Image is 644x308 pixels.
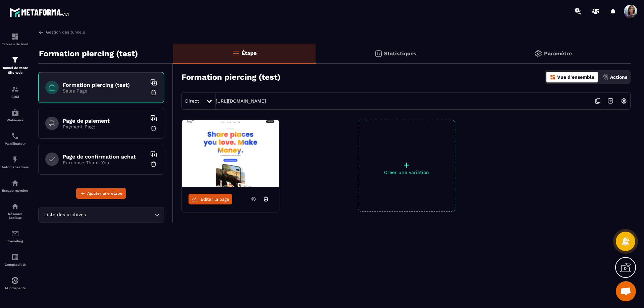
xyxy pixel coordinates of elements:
[616,281,636,301] div: Ouvrir le chat
[2,95,29,99] p: CRM
[11,156,19,164] img: automations
[534,50,542,58] img: setting-gr.5f69749f.svg
[185,98,199,104] span: Direct
[2,150,29,174] a: automationsautomationsAutomatisations
[2,286,29,290] p: IA prospects
[358,160,455,170] p: +
[38,207,164,223] div: Search for option
[2,197,29,225] a: social-networksocial-networkRéseaux Sociaux
[2,142,29,145] p: Planificateur
[11,85,19,93] img: formation
[2,104,29,127] a: automationsautomationsWebinaire
[384,50,417,57] p: Statistiques
[11,56,19,64] img: formation
[11,230,19,238] img: email
[604,95,617,107] img: arrow-next.bcc2205e.svg
[38,29,44,35] img: arrow
[11,33,19,41] img: formation
[2,165,29,169] p: Automatisations
[63,160,147,165] p: Purchase Thank You
[557,74,594,80] p: Vue d'ensemble
[63,88,147,94] p: Sales Page
[76,188,126,199] button: Ajouter une étape
[150,161,157,168] img: trash
[11,132,19,140] img: scheduler
[182,120,279,187] img: image
[2,66,29,75] p: Tunnel de vente Site web
[2,80,29,104] a: formationformationCRM
[2,127,29,150] a: schedulerschedulerPlanificateur
[43,211,87,219] span: Liste des archives
[2,212,29,220] p: Réseaux Sociaux
[63,153,147,160] h6: Page de confirmation achat
[150,125,157,132] img: trash
[38,29,85,35] a: Gestion des tunnels
[2,239,29,243] p: E-mailing
[544,50,572,57] p: Paramètre
[9,6,70,18] img: logo
[11,276,19,285] img: automations
[63,118,147,124] h6: Page de paiement
[241,50,257,56] p: Étape
[374,50,382,58] img: stats.20deebd0.svg
[11,109,19,117] img: automations
[550,74,556,80] img: dashboard-orange.40269519.svg
[39,47,138,60] p: Formation piercing (test)
[150,89,157,96] img: trash
[11,179,19,187] img: automations
[610,74,627,80] p: Actions
[2,51,29,80] a: formationformationTunnel de vente Site web
[358,170,455,175] p: Créer une variation
[63,124,147,129] p: Payment Page
[232,49,240,57] img: bars-o.4a397970.svg
[2,27,29,51] a: formationformationTableau de bord
[87,211,153,219] input: Search for option
[603,74,609,80] img: actions.d6e523a2.png
[2,248,29,271] a: accountantaccountantComptabilité
[11,253,19,261] img: accountant
[201,197,229,202] span: Éditer la page
[2,263,29,266] p: Comptabilité
[2,174,29,197] a: automationsautomationsEspace membre
[189,194,232,204] a: Éditer la page
[618,95,630,107] img: setting-w.858f3a88.svg
[2,42,29,46] p: Tableau de bord
[11,202,19,210] img: social-network
[63,82,147,88] h6: Formation piercing (test)
[2,118,29,122] p: Webinaire
[2,225,29,248] a: emailemailE-mailing
[87,190,122,197] span: Ajouter une étape
[2,189,29,192] p: Espace membre
[216,98,266,104] a: [URL][DOMAIN_NAME]
[181,72,280,82] h3: Formation piercing (test)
